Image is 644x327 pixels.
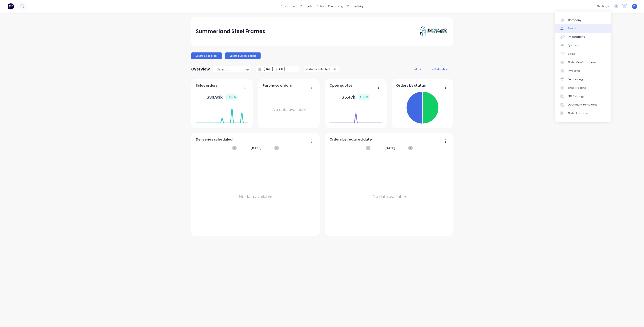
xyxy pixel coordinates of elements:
[326,3,345,9] div: purchasing
[8,3,14,9] img: Factory
[411,66,427,72] button: add card
[568,111,588,115] div: Order Importer
[306,67,332,71] div: 4 status selected
[555,75,611,83] a: Purchasing
[568,103,597,107] div: Document templates
[341,94,370,100] div: $ 5.47k
[555,24,611,33] a: Team
[595,3,611,9] div: settings
[555,16,611,24] a: Company
[298,3,315,9] div: products
[384,146,395,150] span: [DATE]
[555,41,611,50] a: Quotes
[555,109,611,117] a: Order Importer
[568,69,580,73] div: Invoicing
[568,35,585,39] div: Integrations
[279,3,298,9] a: dashboard
[330,83,353,88] span: Open quotes
[345,3,366,9] div: productivity
[196,156,315,237] div: No data available
[304,66,339,72] button: 4 status selected
[263,90,315,129] div: No data available
[568,44,578,47] div: Quotes
[196,27,265,36] div: Summerland Steel Frames
[251,146,262,150] span: [DATE]
[555,58,611,66] a: Order Confirmations
[555,33,611,41] a: Integrations
[196,137,232,142] span: Deliveries scheduled
[419,25,448,38] img: Summerland Steel Frames
[191,65,210,73] div: Overview
[568,60,596,64] div: Order Confirmations
[568,86,587,90] div: Time Tracking
[191,52,222,59] button: Create sales order
[315,3,326,9] div: sales
[225,94,238,100] div: + 100 %
[555,100,611,109] a: Document templates
[568,94,584,98] div: PDF Settings
[429,66,453,72] button: edit dashboard
[263,83,292,88] span: Purchase orders
[568,52,575,56] div: Sales
[568,27,576,30] div: Team
[396,83,426,88] span: Orders by status
[568,77,583,81] div: Purchasing
[568,18,581,22] div: Company
[555,92,611,100] a: PDF Settings
[206,94,238,100] div: $ 33.93k
[225,52,261,59] button: Create purchase order
[330,156,449,237] div: No data available
[196,83,218,88] span: Sales orders
[633,4,636,8] span: PL
[358,94,370,100] div: + 100 %
[555,50,611,58] a: Sales
[555,67,611,75] a: Invoicing
[555,83,611,92] a: Time Tracking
